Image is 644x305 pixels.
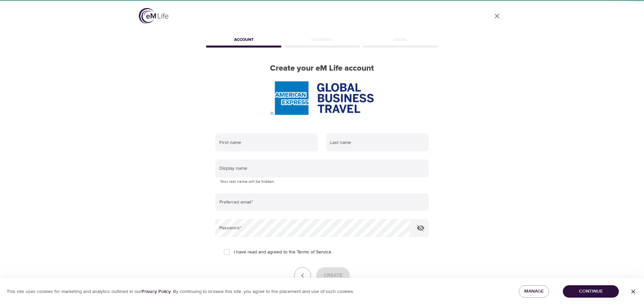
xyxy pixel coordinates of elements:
[563,285,619,298] button: Continue
[297,249,331,256] a: Terms of Service
[139,8,168,24] img: logo
[205,64,439,73] h2: Create your eM Life account
[519,285,549,298] button: Manage
[524,287,544,296] span: Manage
[489,8,505,24] a: close
[220,178,424,185] p: Your real name will be hidden.
[568,287,613,296] span: Continue
[234,249,331,256] span: I have read and agreed to the
[142,289,171,295] a: Privacy Policy
[270,81,374,115] img: AmEx%20GBT%20logo.png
